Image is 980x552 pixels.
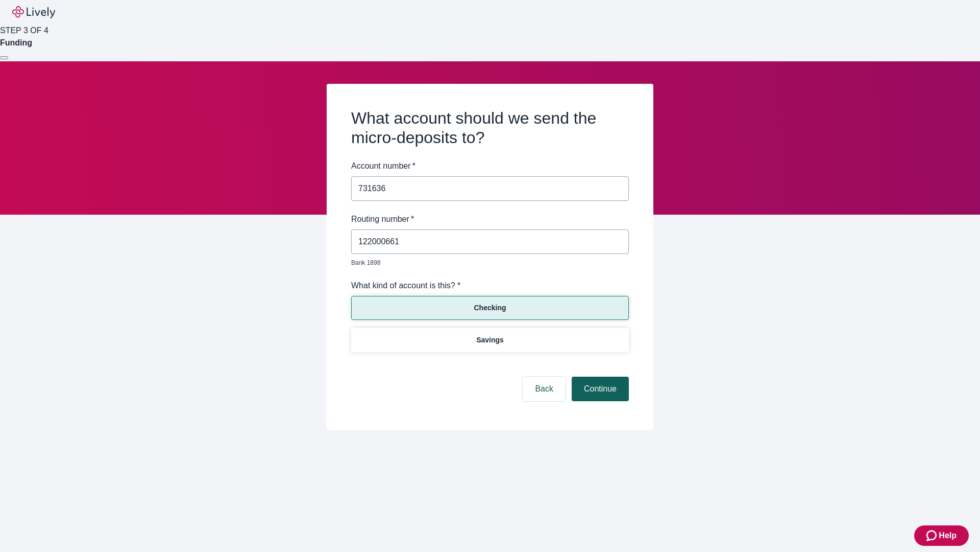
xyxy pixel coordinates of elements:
button: Continue [572,377,629,401]
label: Routing number [351,213,414,225]
p: Checking [474,303,506,313]
h2: What account should we send the micro-deposits to? [351,108,629,148]
img: Lively [12,6,55,18]
p: Savings [476,335,504,346]
button: Zendesk support iconHelp [914,525,969,546]
svg: Zendesk support icon [926,530,939,542]
button: Checking [351,296,629,320]
label: What kind of account is this? * [351,280,460,292]
button: Savings [351,328,629,352]
span: Help [939,530,957,542]
p: Bank 1898 [351,258,622,267]
button: Back [523,377,566,401]
label: Account number [351,160,415,172]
